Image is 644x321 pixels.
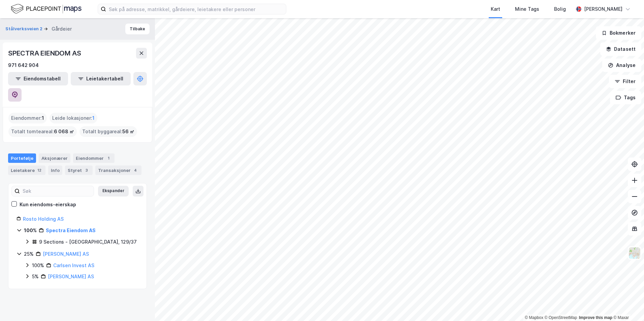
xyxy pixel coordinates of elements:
span: 56 ㎡ [122,128,134,136]
div: Totalt tomteareal : [8,126,77,137]
a: Improve this map [579,315,612,320]
a: Mapbox [525,315,543,320]
img: Z [628,247,641,259]
div: 5% [32,273,39,281]
div: 1 [105,155,112,162]
span: 1 [92,114,95,122]
a: OpenStreetMap [545,315,577,320]
div: Kart [491,5,500,13]
div: 3 [83,167,90,174]
div: Gårdeier [52,25,72,33]
button: Filter [609,75,641,88]
div: Eiendommer [73,153,115,163]
div: Bolig [554,5,566,13]
a: Spectra Eiendom AS [46,227,96,233]
button: Stålverksveien 2 [5,26,44,32]
a: Carlsen Invest AS [53,262,94,268]
div: Kontrollprogram for chat [610,289,644,321]
button: Ekspander [98,186,129,197]
div: 971 642 904 [8,61,39,69]
div: Leide lokasjoner : [50,113,97,123]
div: 4 [132,167,139,174]
a: [PERSON_NAME] AS [43,251,89,257]
div: SPECTRA EIENDOM AS [8,48,82,59]
a: Rosto Holding AS [23,216,64,222]
button: Tags [610,91,641,104]
span: 1 [42,114,44,122]
button: Eiendomstabell [8,72,68,85]
div: Transaksjoner [95,166,141,175]
button: Tilbake [125,24,150,34]
div: Aksjonærer [39,153,70,163]
button: Leietakertabell [71,72,131,85]
img: logo.f888ab2527a4732fd821a326f86c7f29.svg [11,3,82,15]
div: 9 Sections - [GEOGRAPHIC_DATA], 129/37 [39,238,137,246]
div: Info [48,166,62,175]
input: Søk på adresse, matrikkel, gårdeiere, leietakere eller personer [106,4,286,14]
div: 100% [32,261,44,270]
span: 6 068 ㎡ [54,128,74,136]
iframe: Chat Widget [610,289,644,321]
div: Totalt byggareal : [79,126,137,137]
div: Portefølje [8,153,36,163]
div: 100% [24,226,37,235]
div: Mine Tags [515,5,539,13]
div: Styret [65,166,93,175]
div: 25% [24,250,34,258]
div: Kun eiendoms-eierskap [20,201,76,209]
div: Eiendommer : [8,113,47,123]
button: Bokmerker [596,26,641,40]
div: Leietakere [8,166,45,175]
input: Søk [20,186,94,196]
button: Datasett [600,42,641,56]
div: 12 [36,167,43,174]
a: [PERSON_NAME] AS [48,274,94,279]
button: Analyse [602,59,641,72]
div: [PERSON_NAME] [584,5,622,13]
